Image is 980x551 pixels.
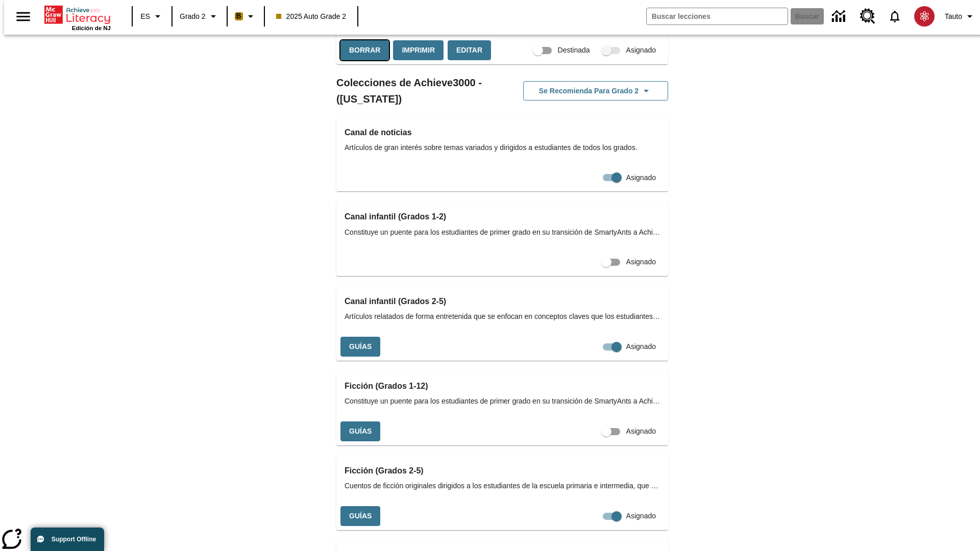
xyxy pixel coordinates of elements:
span: Constituye un puente para los estudiantes de primer grado en su transición de SmartyAnts a Achiev... [345,396,660,407]
button: Escoja un nuevo avatar [908,3,941,30]
button: Guías [340,337,380,357]
h3: Canal de noticias [345,126,660,140]
input: Buscar campo [647,8,788,24]
span: Constituye un puente para los estudiantes de primer grado en su transición de SmartyAnts a Achiev... [345,227,660,238]
span: Artículos relatados de forma entretenida que se enfocan en conceptos claves que los estudiantes a... [345,311,660,322]
span: Destinada [558,45,590,56]
h3: Ficción (Grados 2-5) [345,464,660,478]
button: Imprimir, Se abrirá en una ventana nueva [393,40,444,60]
a: Centro de información [826,3,854,31]
h3: Canal infantil (Grados 1-2) [345,210,660,224]
span: ES [140,11,150,22]
span: Artículos de gran interés sobre temas variados y dirigidos a estudiantes de todos los grados. [345,142,660,153]
span: Asignado [626,341,656,352]
span: Grado 2 [180,11,206,22]
h2: Colecciones de Achieve3000 - ([US_STATE]) [336,74,502,107]
button: Editar [448,40,491,60]
span: Cuentos de ficción originales dirigidos a los estudiantes de la escuela primaria e intermedia, qu... [345,481,660,491]
img: avatar image [914,6,935,27]
button: Borrar [340,40,389,60]
span: Asignado [626,426,656,437]
span: Asignado [626,45,656,56]
span: Tauto [945,11,962,22]
button: Perfil/Configuración [941,7,980,26]
span: Edición de NJ [72,25,111,31]
span: B [236,10,241,22]
button: Boost El color de la clase es anaranjado claro. Cambiar el color de la clase. [231,7,261,26]
a: Notificaciones [881,3,908,30]
h3: Ficción (Grados 1-12) [345,379,660,393]
button: Guías [340,506,380,526]
h3: Canal infantil (Grados 2-5) [345,294,660,309]
span: Support Offline [52,536,96,543]
button: Abrir el menú lateral [8,2,38,32]
span: 2025 Auto Grade 2 [276,11,347,22]
a: Portada [44,5,111,25]
button: Support Offline [31,528,104,551]
button: Lenguaje: ES, Selecciona un idioma [136,7,168,26]
button: Grado: Grado 2, Elige un grado [176,7,224,26]
div: Portada [44,4,111,31]
span: Asignado [626,172,656,183]
button: Se recomienda para Grado 2 [523,81,668,101]
span: Asignado [626,257,656,267]
button: Guías [340,421,380,441]
a: Centro de recursos, Se abrirá en una pestaña nueva. [854,3,881,30]
span: Asignado [626,511,656,521]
